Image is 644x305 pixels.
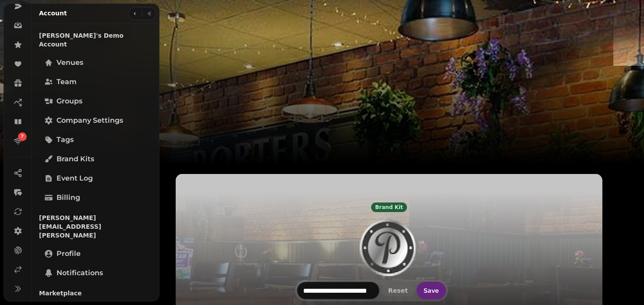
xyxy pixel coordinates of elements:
a: Profile [39,245,152,262]
button: Save [417,282,446,299]
span: Billing [57,192,80,203]
h2: Account [39,9,67,18]
span: Reset [388,287,408,294]
p: Marketplace [39,285,152,301]
span: Brand Kits [57,154,94,164]
span: Notifications [57,268,103,278]
span: Team [57,77,77,87]
a: Notifications [39,264,152,282]
span: Company settings [57,115,123,126]
a: Brand Kits [39,150,152,168]
a: Tags [39,131,152,149]
span: Tags [57,135,74,145]
span: Event log [57,173,93,184]
a: Event log [39,170,152,187]
a: Company settings [39,112,152,129]
p: [PERSON_NAME][EMAIL_ADDRESS][PERSON_NAME] [39,210,152,243]
a: Groups [39,92,152,110]
button: Reset [381,285,415,296]
a: Team [39,73,152,91]
span: Groups [57,96,82,106]
span: Profile [57,248,81,259]
div: Brand kit [371,202,407,212]
a: Venues [39,54,152,71]
p: [PERSON_NAME]'s Demo Account [39,28,152,52]
a: Billing [39,189,152,206]
span: Save [424,287,439,294]
span: Venues [57,57,83,68]
a: 7 [9,132,27,150]
span: 7 [21,134,24,140]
